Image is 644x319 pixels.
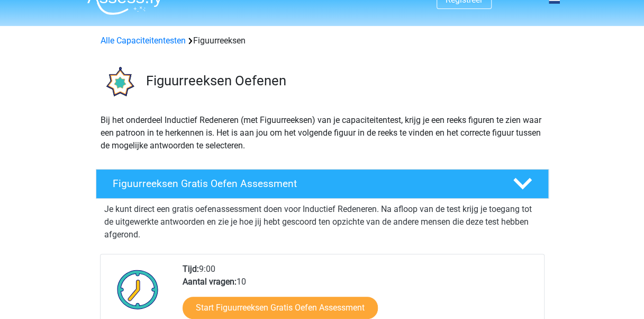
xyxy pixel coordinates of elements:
[96,60,141,105] img: figuurreeksen
[183,277,237,287] b: Aantal vragen:
[101,36,186,46] a: Alle Capaciteitentesten
[96,34,548,47] div: Figuurreeksen
[183,297,378,319] a: Start Figuurreeksen Gratis Oefen Assessment
[101,114,544,152] p: Bij het onderdeel Inductief Redeneren (met Figuurreeksen) van je capaciteitentest, krijg je een r...
[113,178,496,190] h4: Figuurreeksen Gratis Oefen Assessment
[104,203,540,241] p: Je kunt direct een gratis oefenassessment doen voor Inductief Redeneren. Na afloop van de test kr...
[183,264,199,274] b: Tijd:
[92,169,553,199] a: Figuurreeksen Gratis Oefen Assessment
[111,263,165,316] img: Klok
[146,73,540,89] h3: Figuurreeksen Oefenen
